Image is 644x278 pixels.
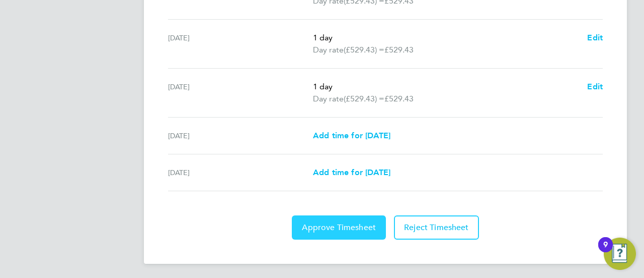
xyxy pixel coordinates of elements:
[344,94,384,103] span: (£529.43) =
[603,245,608,258] div: 9
[313,32,579,44] p: 1 day
[384,94,414,103] span: £529.43
[587,82,603,91] span: Edit
[313,168,390,177] span: Add time for [DATE]
[587,33,603,42] span: Edit
[313,166,390,179] a: Add time for [DATE]
[168,130,313,142] div: [DATE]
[604,238,636,270] button: Open Resource Center, 9 new notifications
[292,215,386,240] button: Approve Timesheet
[313,44,344,56] span: Day rate
[313,130,390,142] a: Add time for [DATE]
[404,223,469,233] span: Reject Timesheet
[587,81,603,93] a: Edit
[302,223,376,233] span: Approve Timesheet
[168,166,313,179] div: [DATE]
[313,93,344,105] span: Day rate
[587,32,603,44] a: Edit
[384,45,414,54] span: £529.43
[168,81,313,105] div: [DATE]
[394,215,479,240] button: Reject Timesheet
[168,32,313,56] div: [DATE]
[313,81,579,93] p: 1 day
[344,45,384,54] span: (£529.43) =
[313,131,390,140] span: Add time for [DATE]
